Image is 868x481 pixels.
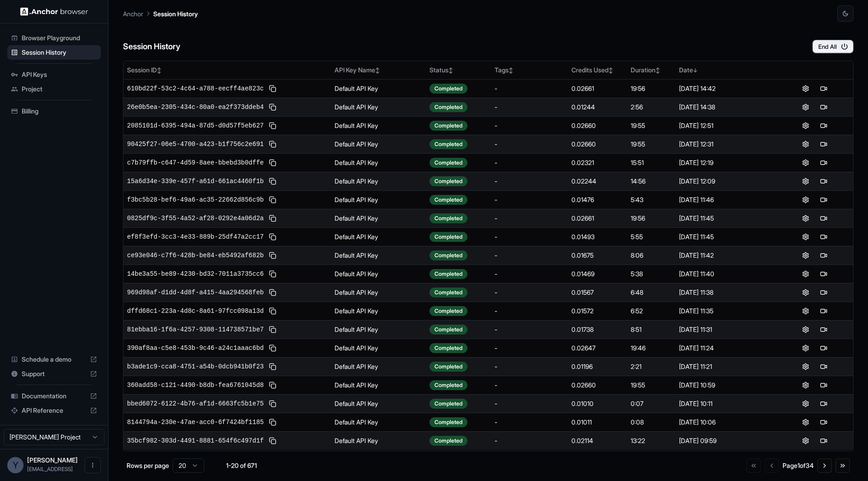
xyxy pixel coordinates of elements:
[331,79,426,98] td: Default API Key
[495,436,564,445] div: -
[495,381,564,390] div: -
[429,84,467,94] div: Completed
[679,418,773,427] div: [DATE] 10:06
[331,431,426,450] td: Default API Key
[335,66,422,75] div: API Key Name
[679,140,773,149] div: [DATE] 12:31
[331,135,426,153] td: Default API Key
[429,232,467,242] div: Completed
[331,283,426,302] td: Default API Key
[495,251,564,260] div: -
[679,195,773,204] div: [DATE] 11:46
[429,195,467,205] div: Completed
[631,121,671,130] div: 19:55
[812,40,854,53] button: End All
[127,269,264,278] span: 14be3a55-be89-4230-bd32-7011a3735cc6
[27,466,73,472] span: yuma@o-mega.ai
[571,269,623,278] div: 0.01469
[127,288,264,297] span: 969d98af-d1dd-4d8f-a415-4aa294568feb
[495,362,564,371] div: -
[495,325,564,334] div: -
[495,158,564,167] div: -
[495,214,564,223] div: -
[7,457,24,473] div: Y
[631,140,671,149] div: 19:55
[331,339,426,357] td: Default API Key
[693,67,698,74] span: ↓
[571,381,623,390] div: 0.02660
[495,121,564,130] div: -
[571,140,623,149] div: 0.02660
[331,376,426,394] td: Default API Key
[123,40,180,53] h6: Session History
[631,195,671,204] div: 5:43
[429,362,467,372] div: Completed
[448,67,453,74] span: ↕
[331,153,426,172] td: Default API Key
[7,389,101,403] div: Documentation
[571,214,623,223] div: 0.02661
[631,325,671,334] div: 8:51
[679,288,773,297] div: [DATE] 11:38
[679,251,773,260] div: [DATE] 11:42
[331,320,426,339] td: Default API Key
[127,158,264,167] span: c7b79ffb-c647-4d59-8aee-bbebd3b0dffe
[679,158,773,167] div: [DATE] 12:19
[20,7,88,16] img: Anchor Logo
[127,103,264,112] span: 26e0b5ea-2305-434c-80a0-ea2f373ddeb4
[22,406,86,415] span: API Reference
[679,121,773,130] div: [DATE] 12:51
[127,251,264,260] span: ce93e046-c7f6-428b-be84-eb5492af682b
[127,381,264,390] span: 360add58-c121-4490-b8db-fea6761045d8
[495,307,564,316] div: -
[571,251,623,260] div: 0.01675
[495,195,564,204] div: -
[127,214,264,223] span: 0825df9c-3f55-4a52-af28-0292e4a06d2a
[429,269,467,279] div: Completed
[127,418,264,427] span: 8144794a-230e-47ae-acc0-6f7424bf1185
[631,177,671,186] div: 14:56
[219,461,264,470] div: 1-20 of 671
[571,362,623,371] div: 0.01196
[22,33,97,42] span: Browser Playground
[7,45,101,60] div: Session History
[679,84,773,93] div: [DATE] 14:42
[331,302,426,320] td: Default API Key
[631,84,671,93] div: 19:56
[571,307,623,316] div: 0.01572
[495,84,564,93] div: -
[127,121,264,130] span: 2085101d-6395-494a-87d5-d0d57f5eb627
[429,399,467,409] div: Completed
[509,67,513,74] span: ↕
[127,177,264,186] span: 15a6d34e-339e-457f-a61d-661ac4460f1b
[429,176,467,186] div: Completed
[495,140,564,149] div: -
[495,177,564,186] div: -
[127,232,264,241] span: ef8f3efd-3cc3-4e33-889b-25df47a2cc17
[631,158,671,167] div: 15:51
[7,367,101,381] div: Support
[495,344,564,353] div: -
[157,67,161,74] span: ↕
[429,325,467,335] div: Completed
[631,399,671,408] div: 0:07
[429,158,467,168] div: Completed
[571,103,623,112] div: 0.01244
[85,457,101,473] button: Open menu
[7,352,101,367] div: Schedule a demo
[679,399,773,408] div: [DATE] 10:11
[631,269,671,278] div: 5:38
[429,380,467,390] div: Completed
[429,66,487,75] div: Status
[631,381,671,390] div: 19:55
[127,344,264,353] span: 390af8aa-c5e8-453b-9c46-a24c1aaac6bd
[7,31,101,45] div: Browser Playground
[127,399,264,408] span: bbed6072-6122-4b76-af1d-6663fc5b1e75
[429,102,467,112] div: Completed
[679,362,773,371] div: [DATE] 11:21
[22,355,86,364] span: Schedule a demo
[679,232,773,241] div: [DATE] 11:45
[571,418,623,427] div: 0.01011
[571,121,623,130] div: 0.02660
[331,246,426,264] td: Default API Key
